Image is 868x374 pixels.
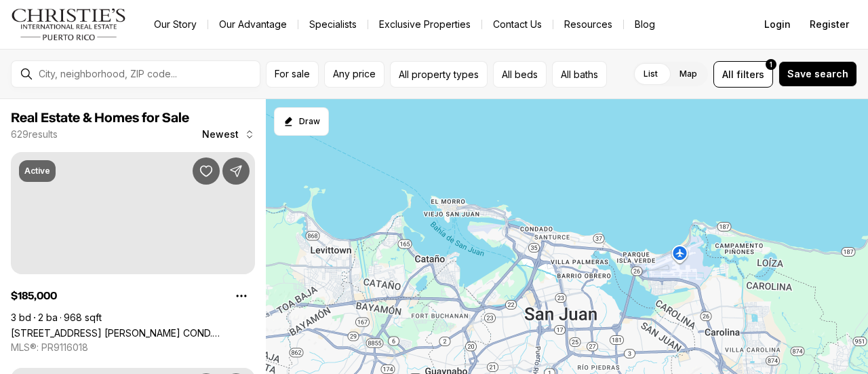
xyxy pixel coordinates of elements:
p: 629 results [11,129,58,140]
button: Save search [778,61,857,87]
button: Start drawing [274,107,329,136]
button: All property types [390,61,488,88]
a: Resources [553,15,623,34]
button: Contact Us [482,15,553,34]
p: Active [24,166,50,176]
a: Exclusive Properties [368,15,481,34]
button: Register [802,11,857,38]
a: Specialists [298,15,368,34]
button: Newest [194,121,263,148]
button: All beds [493,61,547,88]
label: List [633,62,669,86]
span: For sale [275,69,310,79]
span: Newest [202,129,239,140]
button: Save Property: 161 AVE. CESAR GONZALEZ COND. PAVILLION COURT #10B [193,157,220,185]
label: Map [669,62,708,86]
span: All [722,67,734,81]
button: Property options [228,282,255,310]
button: Login [756,11,799,38]
span: Register [810,19,849,30]
span: Login [764,19,791,30]
img: logo [11,8,127,41]
button: For sale [266,61,319,88]
button: Any price [324,61,384,88]
a: Blog [624,15,666,34]
span: Save search [787,69,848,79]
button: Allfilters1 [713,61,773,88]
a: Our Story [143,15,208,34]
span: 1 [770,59,772,70]
span: Any price [333,69,376,79]
span: Real Estate & Homes for Sale [11,111,189,125]
span: filters [736,67,764,81]
a: Our Advantage [208,15,298,34]
a: 161 AVE. CESAR GONZALEZ COND. PAVILLION COURT #10B, SAN JUAN PR, 00918 [11,327,255,339]
button: All baths [552,61,607,88]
